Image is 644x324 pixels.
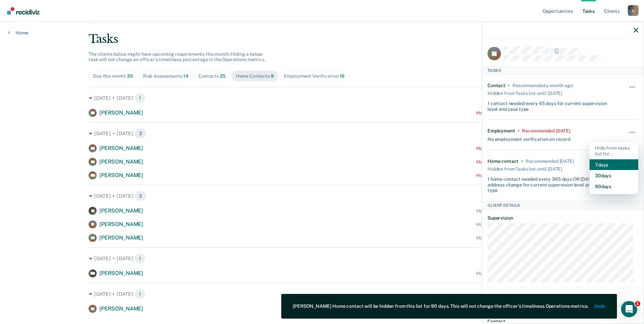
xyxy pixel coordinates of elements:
div: Home contact recommended [DATE] [476,222,555,227]
div: Home contact recommended [DATE] [476,271,555,276]
div: 1 contact needed every 45 days for current supervision level and case type [487,98,613,112]
div: J J [628,5,639,16]
div: Home contact recommended [DATE] [476,159,555,165]
div: [PERSON_NAME] Home contact will be hidden from this list for 90 days. This will not change the of... [293,303,589,309]
a: Home [8,30,28,36]
span: 1 [135,93,145,103]
span: 35 [127,73,133,79]
div: Contacts [198,73,225,79]
div: Home contact recommended [DATE] [476,208,555,214]
span: [PERSON_NAME] [99,109,143,116]
iframe: Intercom live chat [621,301,637,317]
span: 1 [135,253,145,264]
div: Recommended a month ago [512,82,573,88]
div: Tasks [482,66,644,74]
span: 14 [183,73,188,79]
button: Undo [594,303,605,309]
div: Tasks [89,32,555,46]
div: Recommended 11 days ago [522,128,570,134]
img: Recidiviz [7,7,40,15]
span: 1 [635,301,640,306]
div: Home contact recommended [DATE] [476,110,555,116]
button: 30 days [590,170,638,181]
div: [DATE] • [DATE] [89,289,555,299]
span: [PERSON_NAME] [99,145,143,151]
dt: Milestones [487,293,638,299]
div: [DATE] • [DATE] [89,128,555,139]
div: Home contact recommended [DATE] [476,235,555,241]
div: Risk Assessments [143,73,188,79]
div: Hidden from Tasks list until [DATE] [487,164,562,173]
button: 7 days [590,159,638,170]
span: [PERSON_NAME] [99,234,143,241]
div: Hide from tasks list for... [590,143,638,159]
div: Due this month [93,73,133,79]
span: 16 [339,73,344,79]
span: 25 [220,73,225,79]
div: • [521,158,523,164]
div: Home Contacts [236,73,274,79]
div: • [518,128,520,134]
span: 3 [135,128,146,139]
div: Home contact recommended [DATE] [476,173,555,178]
div: Contact [487,82,505,88]
div: Home contact [487,158,519,164]
span: 9 [271,73,274,79]
span: [PERSON_NAME] [99,305,143,312]
div: No employment verification on record [487,134,570,142]
div: Home contact recommended [DATE] [476,146,555,151]
span: [PERSON_NAME] [99,207,143,214]
button: 90 days [590,181,638,192]
span: 3 [135,191,146,201]
div: Client Details [482,201,644,209]
div: [DATE] • [DATE] [89,93,555,103]
div: 1 home contact needed every 365 days OR [DATE] of an address change for current supervision level... [487,173,613,193]
button: Profile dropdown button [628,5,639,16]
div: • [508,82,510,88]
div: [DATE] • [DATE] [89,253,555,264]
div: Employment Verification [284,73,344,79]
span: [PERSON_NAME] [99,270,143,276]
span: [PERSON_NAME] [99,158,143,165]
span: [PERSON_NAME] [99,172,143,178]
div: Recommended 11 days ago [526,158,574,164]
div: Employment [487,128,515,134]
dt: Supervision [487,215,638,221]
div: [DATE] • [DATE] [89,191,555,201]
span: The clients below might have upcoming requirements this month. Hiding a below task will not chang... [89,51,265,63]
span: 1 [135,289,145,299]
div: Hidden from Tasks list until [DATE] [487,88,562,98]
span: [PERSON_NAME] [99,221,143,227]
